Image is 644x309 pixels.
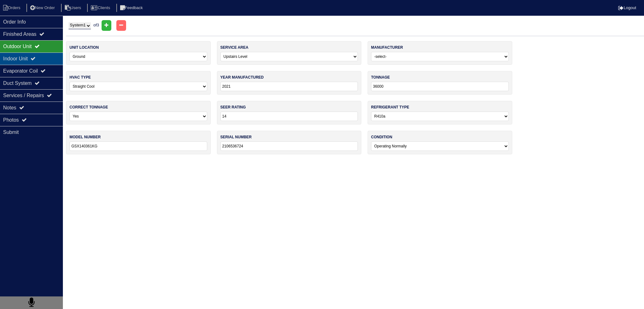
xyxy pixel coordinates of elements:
a: New Order [26,5,60,10]
div: of 3 [66,20,644,31]
li: New Order [26,4,60,12]
label: tonnage [371,74,390,80]
li: Feedback [116,4,148,12]
a: Users [61,5,86,10]
label: hvac type [69,74,91,80]
label: condition [371,134,392,140]
label: correct tonnage [69,104,108,110]
label: model number [69,134,101,140]
label: manufacturer [371,45,403,50]
label: unit location [69,45,99,50]
li: Clients [87,4,115,12]
label: refrigerant type [371,104,409,110]
label: serial number [220,134,252,140]
a: Clients [87,5,115,10]
label: year manufactured [220,74,264,80]
label: seer rating [220,104,246,110]
label: service area [220,45,248,50]
a: Logout [618,5,636,10]
li: Users [61,4,86,12]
